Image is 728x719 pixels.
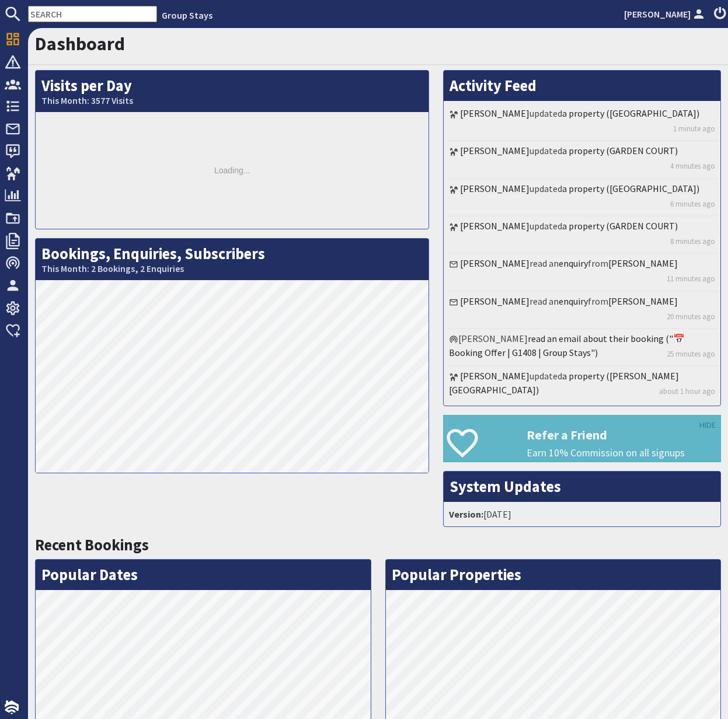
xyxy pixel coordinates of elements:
[670,198,715,210] a: 6 minutes ago
[447,217,717,254] li: updated
[460,107,530,119] a: [PERSON_NAME]
[447,329,717,367] li: [PERSON_NAME]
[447,254,717,291] li: read an from
[386,560,721,590] h2: Popular Properties
[450,477,561,496] a: System Updates
[527,445,720,460] p: Earn 10% Commission on all signups
[667,311,715,322] a: 20 minutes ago
[5,700,19,714] img: staytech_i_w-64f4e8e9ee0a9c174fd5317b4b171b261742d2d393467e5bdba4413f4f884c10.svg
[460,257,530,269] a: [PERSON_NAME]
[670,236,715,247] a: 8 minutes ago
[35,535,149,554] a: Recent Bookings
[447,141,717,179] li: updated
[527,427,720,442] h3: Refer a Friend
[608,257,678,269] a: [PERSON_NAME]
[443,415,721,462] a: Refer a Friend Earn 10% Commission on all signups
[447,367,717,403] li: updated
[41,263,423,274] small: This Month: 2 Bookings, 2 Enquiries
[447,505,717,523] li: [DATE]
[460,183,530,194] a: [PERSON_NAME]
[562,220,678,232] a: a property (GARDEN COURT)
[562,183,699,194] a: a property ([GEOGRAPHIC_DATA])
[36,112,429,229] div: Loading...
[447,104,717,141] li: updated
[670,160,715,172] a: 4 minutes ago
[449,508,483,520] strong: Version:
[659,386,715,397] a: about 1 hour ago
[460,220,530,232] a: [PERSON_NAME]
[699,419,716,432] a: HIDE
[562,145,678,156] a: a property (GARDEN COURT)
[449,333,685,358] a: read an email about their booking ("📅 Booking Offer | G1408 | Group Stays")
[673,123,715,134] a: 1 minute ago
[667,348,715,359] a: 25 minutes ago
[460,370,530,382] a: [PERSON_NAME]
[41,95,423,106] small: This Month: 3577 Visits
[35,32,125,55] a: Dashboard
[36,560,371,590] h2: Popular Dates
[559,295,588,307] a: enquiry
[608,295,678,307] a: [PERSON_NAME]
[460,145,530,156] a: [PERSON_NAME]
[667,273,715,284] a: 11 minutes ago
[162,9,213,21] a: Group Stays
[450,76,537,95] a: Activity Feed
[447,179,717,217] li: updated
[624,7,707,21] a: [PERSON_NAME]
[36,239,429,280] h2: Bookings, Enquiries, Subscribers
[559,257,588,269] a: enquiry
[562,107,699,119] a: a property ([GEOGRAPHIC_DATA])
[449,370,679,396] a: a property ([PERSON_NAME][GEOGRAPHIC_DATA])
[460,295,530,307] a: [PERSON_NAME]
[447,292,717,329] li: read an from
[28,6,157,22] input: SEARCH
[36,71,429,112] h2: Visits per Day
